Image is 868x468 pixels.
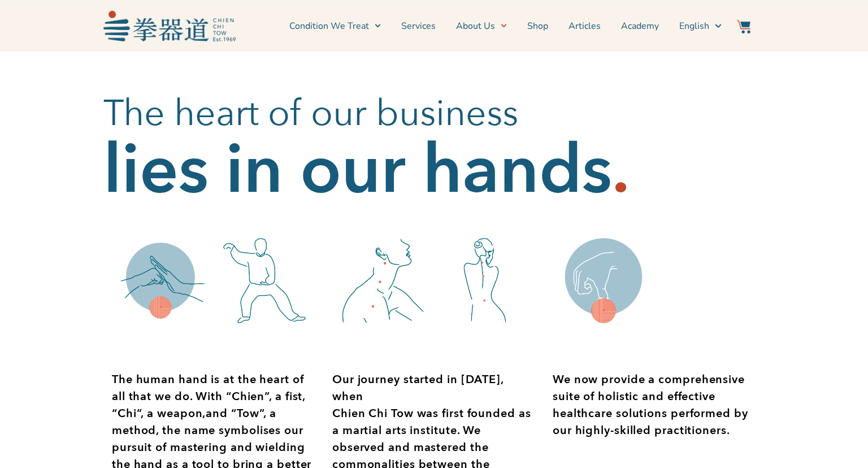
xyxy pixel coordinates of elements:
h2: lies in our hands [103,148,612,193]
a: English [679,12,721,40]
span: English [679,19,709,33]
a: Services [401,12,436,40]
a: Shop [527,12,548,40]
img: Website Icon-03 [737,20,750,33]
h2: . [612,148,630,193]
a: Condition We Treat [289,12,381,40]
p: We now provide a comprehensive suite of holistic and effective healthcare solutions performed by ... [553,371,756,439]
a: Articles [568,12,601,40]
nav: Menu [241,12,722,40]
a: Academy [621,12,659,40]
div: Page 1 [553,371,756,439]
a: About Us [456,12,507,40]
h2: The heart of our business [103,91,765,136]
